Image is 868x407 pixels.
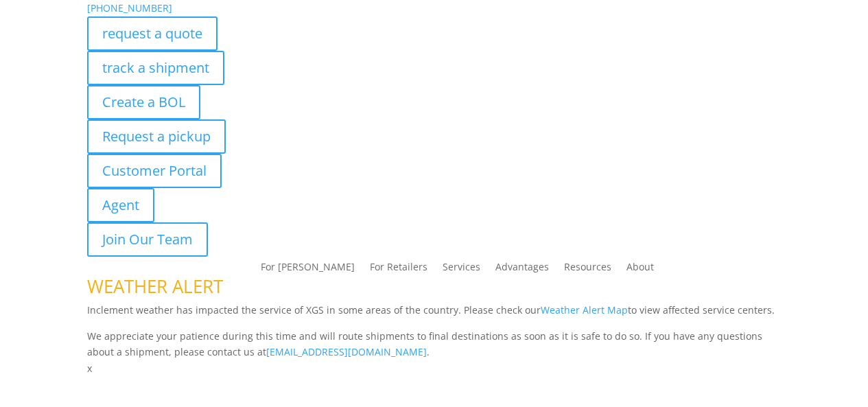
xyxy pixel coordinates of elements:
span: WEATHER ALERT [87,274,223,299]
a: For Retailers [370,262,427,277]
a: Customer Portal [87,154,222,188]
p: Inclement weather has impacted the service of XGS in some areas of the country. Please check our ... [87,302,782,328]
p: x [87,360,782,377]
p: We appreciate your patience during this time and will route shipments to final destinations as so... [87,328,782,361]
a: [PHONE_NUMBER] [87,1,172,14]
h1: Contact Us [87,377,782,404]
a: About [626,262,654,277]
a: track a shipment [87,51,224,85]
a: Agent [87,188,154,222]
a: Weather Alert Map [541,303,628,316]
a: Create a BOL [87,85,200,119]
a: Join Our Team [87,222,208,257]
a: [EMAIL_ADDRESS][DOMAIN_NAME] [266,345,427,358]
a: Services [443,262,480,277]
a: Resources [564,262,611,277]
a: Advantages [495,262,549,277]
a: request a quote [87,16,218,51]
a: For [PERSON_NAME] [261,262,355,277]
a: Request a pickup [87,119,226,154]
